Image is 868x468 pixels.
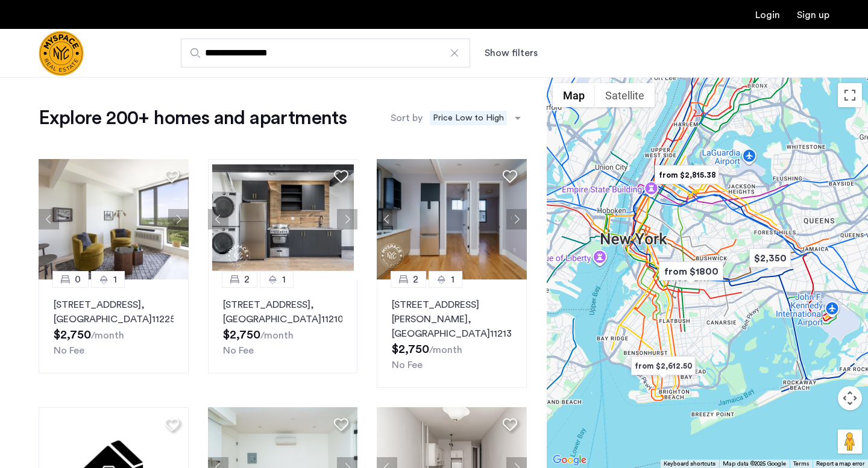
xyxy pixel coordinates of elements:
[838,386,862,410] button: Map camera controls
[797,10,829,20] a: Registration
[429,345,462,355] sub: /month
[816,460,864,468] a: Report a map error
[208,209,228,229] button: Previous apartment
[223,298,343,326] p: [STREET_ADDRESS] 11210
[550,452,590,468] img: Google
[413,272,418,287] span: 2
[54,298,174,326] p: [STREET_ADDRESS] 11225
[208,279,358,373] a: 21[STREET_ADDRESS], [GEOGRAPHIC_DATA]11210No Fee
[54,329,91,341] span: $2,750
[223,346,254,355] span: No Fee
[430,111,507,125] span: Price Low to High
[838,429,862,454] button: Drag Pegman onto the map to open Street View
[553,83,595,107] button: Show street map
[208,159,358,279] img: a8b926f1-9a91-4e5e-b036-feb4fe78ee5d_638695416322525001.jpeg
[337,209,357,229] button: Next apartment
[244,272,250,287] span: 2
[550,452,590,468] a: Open this area in Google Maps (opens a new window)
[260,331,294,340] sub: /month
[113,272,117,287] span: 1
[168,209,189,229] button: Next apartment
[595,83,655,107] button: Show satellite imagery
[650,161,724,189] div: from $2,815.38
[426,107,527,129] ng-select: sort-apartment
[54,346,84,355] span: No Fee
[39,31,84,76] a: Cazamio Logo
[91,331,124,340] sub: /month
[181,39,470,67] input: Apartment Search
[377,209,397,229] button: Previous apartment
[793,460,809,468] a: Terms (opens in new tab)
[392,343,429,355] span: $2,750
[755,10,780,20] a: Login
[39,279,189,373] a: 01[STREET_ADDRESS], [GEOGRAPHIC_DATA]11225No Fee
[391,111,423,125] label: Sort by
[654,258,728,285] div: from $1800
[506,209,527,229] button: Next apartment
[723,461,786,467] span: Map data ©2025 Google
[39,159,189,279] img: 22_638155707032964427.jpeg
[75,272,81,287] span: 0
[282,272,286,287] span: 1
[664,460,715,468] button: Keyboard shortcuts
[39,106,347,130] h1: Explore 200+ homes and apartments
[377,159,527,279] img: 1996_638572930489380719.jpeg
[392,360,423,370] span: No Fee
[626,352,700,379] div: from $2,612.50
[223,329,260,341] span: $2,750
[485,46,538,60] button: Show or hide filters
[392,298,512,341] p: [STREET_ADDRESS][PERSON_NAME] 11213
[451,272,454,287] span: 1
[377,279,527,388] a: 21[STREET_ADDRESS][PERSON_NAME], [GEOGRAPHIC_DATA]11213No Fee
[744,245,796,272] div: $2,350
[838,83,862,107] button: Toggle fullscreen view
[39,209,59,229] button: Previous apartment
[39,31,84,76] img: logo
